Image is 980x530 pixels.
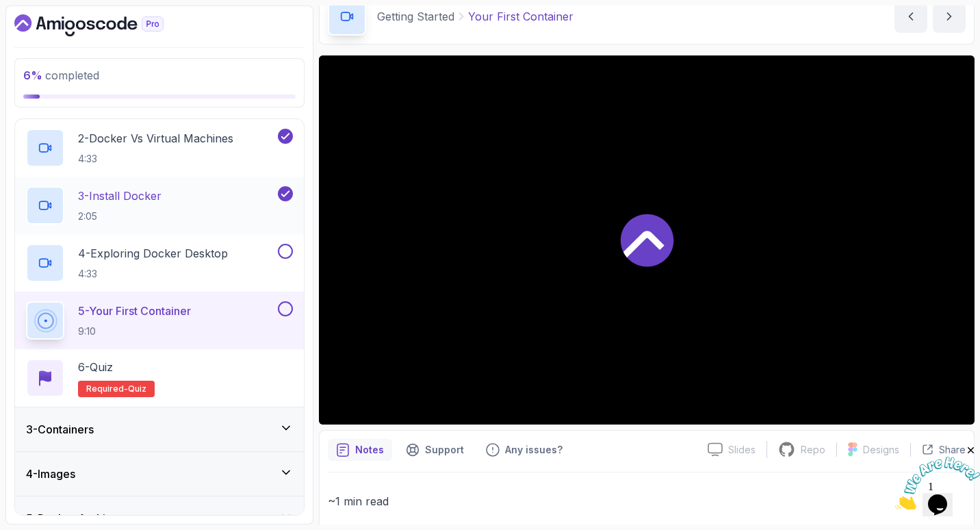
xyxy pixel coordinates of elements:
[910,443,966,457] button: Share
[86,383,128,394] span: Required-
[328,439,392,461] button: notes button
[78,267,228,281] p: 4:33
[78,210,162,223] p: 2:05
[26,466,75,482] h3: 4 - Images
[26,301,293,340] button: 5-Your First Container9:10
[377,8,454,25] p: Getting Started
[15,407,304,451] button: 3-Containers
[128,383,146,394] span: quiz
[939,443,966,457] p: Share
[425,443,464,457] p: Support
[78,359,113,375] p: 6 - Quiz
[468,8,573,25] p: Your First Container
[26,359,293,397] button: 6-QuizRequired-quiz
[355,443,384,457] p: Notes
[478,439,571,461] button: Feedback button
[26,129,293,167] button: 2-Docker vs Virtual Machines4:33
[863,443,899,457] p: Designs
[78,152,233,166] p: 4:33
[728,443,756,457] p: Slides
[78,130,233,147] p: 2 - Docker vs Virtual Machines
[23,68,99,82] span: completed
[26,186,293,225] button: 3-Install Docker2:05
[801,443,825,457] p: Repo
[26,421,94,438] h3: 3 - Containers
[505,443,563,457] p: Any issues?
[5,5,11,17] span: 1
[78,245,228,262] p: 4 - Exploring Docker Desktop
[15,452,304,496] button: 4-Images
[895,444,980,509] iframe: chat widget
[26,244,293,282] button: 4-Exploring Docker Desktop4:33
[26,510,142,527] h3: 5 - Docker Architecture
[78,303,191,319] p: 5 - Your First Container
[78,325,191,338] p: 9:10
[78,188,162,204] p: 3 - Install Docker
[328,492,966,511] p: ~1 min read
[398,439,472,461] button: Support button
[23,68,42,82] span: 6 %
[14,14,195,36] a: Dashboard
